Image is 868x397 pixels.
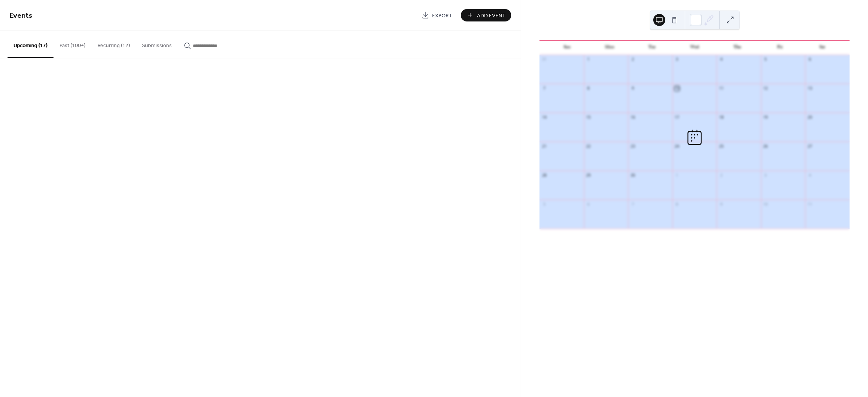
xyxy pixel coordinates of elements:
div: Wed [673,41,716,55]
div: 7 [542,86,547,91]
div: 6 [586,202,591,207]
div: 11 [719,86,724,91]
div: 8 [674,202,680,207]
a: Export [416,9,458,21]
div: 5 [763,57,768,62]
div: 1 [674,173,680,178]
div: 14 [542,115,547,120]
div: 16 [630,115,636,120]
div: 11 [807,202,813,207]
div: 2 [719,173,724,178]
div: 28 [542,173,547,178]
button: Submissions [136,31,178,57]
div: 9 [630,86,636,91]
div: 9 [719,202,724,207]
div: 5 [542,202,547,207]
button: Recurring (12) [92,31,136,57]
div: 26 [763,144,768,149]
div: 19 [763,115,768,120]
button: Past (100+) [53,31,92,57]
div: 1 [586,57,591,62]
div: 18 [719,115,724,120]
div: 13 [807,86,813,91]
div: Mon [588,41,631,55]
div: 24 [674,144,680,149]
div: 20 [807,115,813,120]
div: 31 [542,57,547,62]
div: 10 [674,86,680,91]
div: 22 [586,144,591,149]
div: 30 [630,173,636,178]
div: 4 [719,57,724,62]
div: Sun [546,41,588,55]
div: 17 [674,115,680,120]
div: 23 [630,144,636,149]
div: 25 [719,144,724,149]
div: Tue [631,41,673,55]
button: Add Event [461,9,511,21]
span: Add Event [477,12,506,20]
div: 7 [630,202,636,207]
div: 3 [763,173,768,178]
div: 6 [807,57,813,62]
div: 2 [630,57,636,62]
div: Thu [716,41,758,55]
div: 21 [542,144,547,149]
div: Fri [758,41,801,55]
div: 27 [807,144,813,149]
div: 29 [586,173,591,178]
div: Sat [801,41,844,55]
span: Export [432,12,452,20]
div: 4 [807,173,813,178]
div: 3 [674,57,680,62]
div: 15 [586,115,591,120]
div: 10 [763,202,768,207]
span: Events [9,8,32,23]
div: 12 [763,86,768,91]
div: 8 [586,86,591,91]
button: Upcoming (17) [8,31,53,58]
